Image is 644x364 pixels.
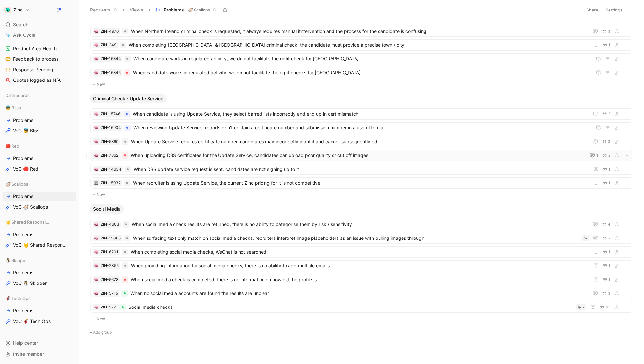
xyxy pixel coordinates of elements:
button: 1 [601,248,612,256]
a: 🧠ZIN-249When completing [GEOGRAPHIC_DATA] & [GEOGRAPHIC_DATA] criminal check, the candidate must ... [90,39,632,51]
button: 2 [601,110,612,118]
div: ZIN-14634 [101,166,121,172]
div: ZIN-15932 [101,180,121,186]
span: VoC 🔴 Red [13,166,38,172]
img: Zinc [4,7,11,13]
span: 1 [609,43,610,47]
button: Social Media [90,204,124,214]
button: 1 [601,179,612,187]
span: Feedback to process [13,56,58,62]
div: ZIN-16904 [101,125,121,131]
span: 3 [608,29,610,33]
span: When social media check results are returned, there is no ability to categorise them by risk / se... [132,220,586,228]
span: 1 [609,167,610,171]
a: 🧠ZIN-2355When providing information for social media checks, there is no ability to add multiple ... [90,260,632,271]
button: 1 [588,151,600,159]
img: 🧠 [94,43,98,47]
a: Problems [3,115,76,125]
span: Problems [13,307,33,314]
button: 3 [601,290,612,297]
a: VoC 👼 Bliss [3,126,76,136]
button: ZincZinc [3,5,31,14]
a: Problems [3,192,76,201]
img: 🧠 [94,57,98,61]
button: 3 [601,138,612,145]
span: Dashboards [5,92,30,99]
a: 🧠ZIN-5715When no social media accounts are found the results are unclear3 [90,288,632,299]
span: Problems [13,155,33,162]
span: Help center [13,340,38,346]
div: 🔴 RedProblemsVoC 🔴 Red [3,141,76,174]
a: VoC 🦪 Scallops [3,202,76,212]
img: 🧠 [94,29,98,33]
div: ZIN-249 [101,42,116,48]
button: 1 [601,166,612,173]
button: 🧠 [94,153,99,158]
span: Quotes logged as N/A [13,77,61,83]
a: VoC 🔴 Red [3,164,76,174]
div: Dashboards [3,90,76,102]
div: Main sectionFeedback LoopProduct Area HealthFeedback to processResponse PendingQuotes logged as N/A [3,21,76,85]
span: Product Area Health [13,45,57,52]
button: 1 [601,262,612,269]
div: 🤘 Shared Responsibility [3,217,76,227]
img: 🧠 [94,167,98,171]
span: When Northern Ireland criminal check is requested, it always requires manual itntervention and th... [131,27,586,35]
button: 🧠 [94,263,99,268]
a: Ask Cycle [3,30,76,40]
span: 🦪 Scallops [188,7,210,13]
a: Problems [3,268,76,278]
span: 1 [609,181,610,185]
span: Problems [13,231,33,238]
div: ZIN-4603 [101,221,119,228]
a: 🧠ZIN-6201When completing social media checks, WeChat is not searched1 [90,246,632,258]
div: 🤘 Shared ResponsibilityProblemsVoC 🤘 Shared Responsibility [3,217,76,250]
span: Social media checks [128,303,573,311]
button: 3 [601,28,612,35]
span: VoC 🐧 Skipper [13,280,47,286]
div: ZIN-5860 [101,138,119,145]
span: When DBS update service request is sent, candidates are not signing up to it [134,165,587,173]
div: 🧠 [94,43,99,47]
span: When completing social media checks, WeChat is not searched [131,248,587,256]
a: 🧠ZIN-277Social media checks62 [90,302,632,313]
img: 🧠 [94,71,98,75]
span: 👼 Bliss [5,104,21,111]
button: 4 [601,221,612,228]
div: 🦸 Tech OpsProblemsVoC 🦸 Tech Ops [3,293,76,326]
span: 1 [596,153,598,157]
span: VoC 🤘 Shared Responsibility [13,242,68,248]
a: 🧠ZIN-16904When reviewing Update Service, reports don't contain a certificate number and submissio... [90,122,632,133]
div: ZIN-5715 [101,290,118,297]
a: 🧠ZIN-4603When social media check results are returned, there is no ability to categorise them by ... [90,219,632,230]
h1: Zinc [13,7,23,13]
a: 🧠ZIN-5678When social media check is completed, there is no information on how old the profile is1 [90,274,632,285]
img: 🧠 [94,140,98,144]
div: Invite member [3,349,76,359]
span: When surfacing text only match on social media checks, recruiters interpret image placeholders as... [133,234,580,242]
span: 2 [608,112,610,116]
div: Help center [3,338,76,348]
span: 🔴 Red [5,143,19,149]
div: 🧠 [94,70,99,75]
img: 🧠 [94,305,98,309]
img: 🧠 [94,153,98,157]
a: Problems [3,306,76,316]
button: 🧠 [94,277,99,282]
span: 1 [609,250,610,254]
img: 🧠 [94,112,98,116]
span: When recruiter is using Update Service, the current Zinc pricing for it is not competitive [133,179,587,187]
button: New [90,315,633,323]
img: 🧠 [94,250,98,254]
a: Product Area Health [3,44,76,54]
button: 🧠 [94,125,99,130]
button: 🧠 [94,57,99,61]
div: 👼 Bliss [3,103,76,113]
div: ZIN-7862 [101,152,118,159]
button: 🧠 [94,222,99,227]
a: 🧠ZIN-14634When DBS update service request is sent, candidates are not signing up to it1 [90,164,632,175]
span: 1 [609,264,610,268]
button: 🧠 [94,250,99,254]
